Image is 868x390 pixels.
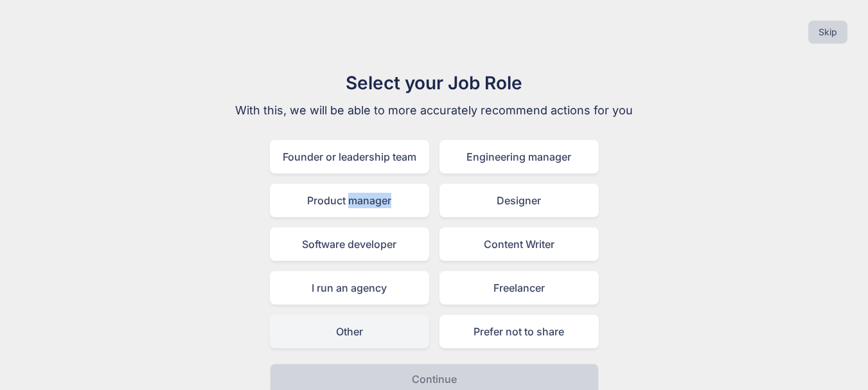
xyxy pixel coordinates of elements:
button: Skip [808,21,847,44]
div: Prefer not to share [439,315,599,348]
div: I run an agency [270,271,429,305]
div: Freelancer [439,271,599,305]
div: Content Writer [439,227,599,261]
div: Software developer [270,227,429,261]
h1: Select your Job Role [218,69,650,96]
div: Founder or leadership team [270,140,429,173]
p: Continue [412,371,457,387]
p: With this, we will be able to more accurately recommend actions for you [218,102,650,120]
div: Designer [439,184,599,217]
div: Engineering manager [439,140,599,173]
div: Product manager [270,184,429,217]
div: Other [270,315,429,348]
